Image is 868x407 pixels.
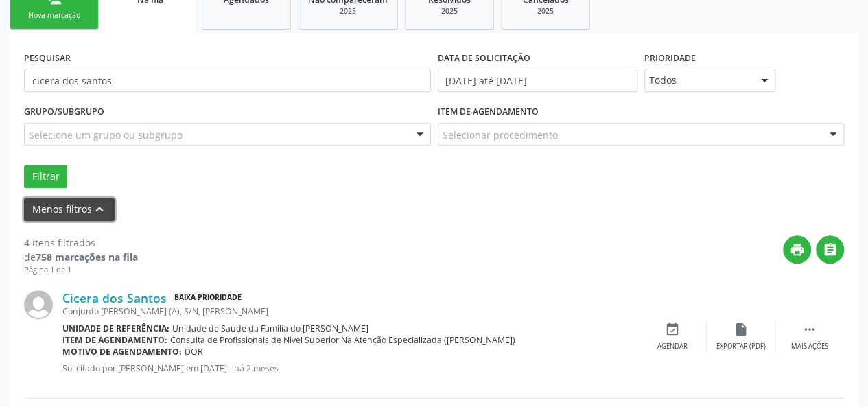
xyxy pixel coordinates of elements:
div: Nova marcação [20,10,89,21]
input: Nome, CNS [24,69,431,92]
b: Unidade de referência: [62,323,169,334]
div: Agendar [657,342,688,351]
i: print [790,242,805,257]
i:  [823,242,838,257]
div: de [24,250,138,264]
i: keyboard_arrow_up [92,202,107,217]
span: Selecionar procedimento [443,128,558,142]
button: Menos filtroskeyboard_arrow_up [24,198,115,222]
i: event_available [665,322,680,337]
button:  [816,235,844,264]
label: Item de agendamento [438,102,539,123]
label: DATA DE SOLICITAÇÃO [438,47,530,69]
i: insert_drive_file [734,322,749,337]
button: print [783,235,811,264]
div: 2025 [511,6,580,16]
span: Todos [649,73,747,87]
a: Cicera dos Santos [62,290,167,305]
img: img [24,290,53,319]
span: Selecione um grupo ou subgrupo [29,128,183,142]
b: Item de agendamento: [62,334,167,346]
strong: 758 marcações na fila [36,251,138,264]
div: Exportar (PDF) [716,342,766,351]
span: Consulta de Profissionais de Nivel Superior Na Atenção Especializada ([PERSON_NAME]) [170,334,515,346]
label: PESQUISAR [24,47,71,69]
p: Solicitado por [PERSON_NAME] em [DATE] - há 2 meses [62,362,638,374]
span: DOR [185,346,203,358]
div: Página 1 de 1 [24,264,138,276]
div: Mais ações [791,342,828,351]
label: Grupo/Subgrupo [24,102,104,123]
button: Filtrar [24,165,67,188]
input: Selecione um intervalo [438,69,637,92]
b: Motivo de agendamento: [62,346,182,358]
div: 2025 [308,6,388,16]
label: Prioridade [644,47,696,69]
div: 4 itens filtrados [24,235,138,250]
span: Baixa Prioridade [172,291,244,305]
div: Conjunto [PERSON_NAME] (A), S/N, [PERSON_NAME] [62,305,638,317]
div: 2025 [415,6,484,16]
span: Unidade de Saude da Familia do [PERSON_NAME] [172,323,368,334]
i:  [802,322,817,337]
